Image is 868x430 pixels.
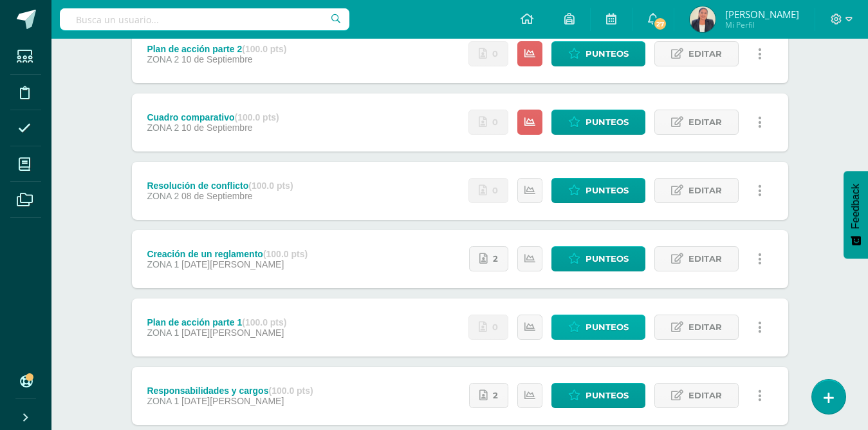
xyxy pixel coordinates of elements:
[147,181,293,191] div: Resolución de conflicto
[844,171,868,259] button: Feedback - Mostrar encuesta
[586,110,629,134] span: Punteos
[688,247,722,271] span: Editar
[235,112,279,122] strong: (100.0 pts)
[147,327,179,338] span: ZONA 1
[147,122,179,133] span: ZONA 2
[688,179,722,202] span: Editar
[469,383,508,408] a: 2
[688,42,722,66] span: Editar
[181,259,284,269] span: [DATE][PERSON_NAME]
[492,315,498,339] span: 0
[493,247,498,271] span: 2
[468,315,508,340] a: No se han realizado entregas
[586,42,629,66] span: Punteos
[586,315,629,339] span: Punteos
[147,54,179,64] span: ZONA 2
[586,384,629,407] span: Punteos
[268,386,313,396] strong: (100.0 pts)
[263,249,308,259] strong: (100.0 pts)
[181,54,253,64] span: 10 de Septiembre
[725,19,799,30] span: Mi Perfil
[586,247,629,271] span: Punteos
[147,396,179,406] span: ZONA 1
[469,246,508,271] a: 2
[60,8,349,30] input: Busca un usuario...
[688,384,722,407] span: Editar
[147,44,286,54] div: Plan de acción parte 2
[147,259,179,269] span: ZONA 1
[468,178,508,203] a: No se han realizado entregas
[551,178,645,203] a: Punteos
[468,110,508,135] a: No se han realizado entregas
[725,8,799,21] span: [PERSON_NAME]
[147,112,279,122] div: Cuadro comparativo
[492,42,498,66] span: 0
[147,317,286,327] div: Plan de acción parte 1
[147,249,308,259] div: Creación de un reglamento
[551,383,645,408] a: Punteos
[493,384,498,407] span: 2
[242,317,286,327] strong: (100.0 pts)
[688,110,722,134] span: Editar
[551,110,645,135] a: Punteos
[147,386,313,396] div: Responsabilidades y cargos
[147,191,179,201] span: ZONA 2
[653,17,667,31] span: 27
[586,179,629,202] span: Punteos
[551,315,645,340] a: Punteos
[468,41,508,66] a: No se han realizado entregas
[248,181,293,191] strong: (100.0 pts)
[551,41,645,66] a: Punteos
[492,110,498,134] span: 0
[551,246,645,271] a: Punteos
[690,6,716,32] img: 8bc7430e3f8928aa100dcf47602cf1d2.png
[181,191,253,201] span: 08 de Septiembre
[181,327,284,338] span: [DATE][PERSON_NAME]
[181,122,253,133] span: 10 de Septiembre
[242,44,286,54] strong: (100.0 pts)
[688,315,722,339] span: Editar
[181,396,284,406] span: [DATE][PERSON_NAME]
[850,184,862,229] span: Feedback
[492,179,498,202] span: 0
